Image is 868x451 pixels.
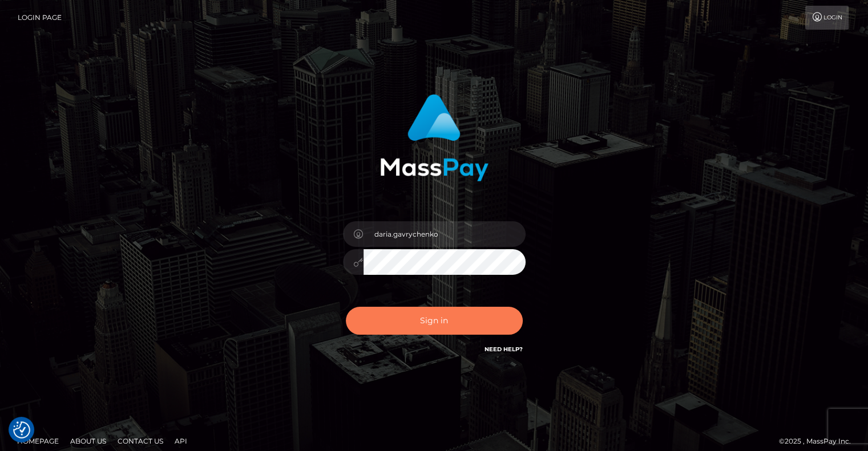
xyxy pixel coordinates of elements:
img: Revisit consent button [13,421,30,438]
a: Need Help? [485,346,523,353]
a: Login Page [18,6,62,30]
img: MassPay Login [380,94,488,181]
button: Sign in [346,307,523,335]
a: About Us [66,432,111,450]
div: © 2025 , MassPay Inc. [779,435,859,448]
a: Homepage [13,432,63,450]
a: Login [805,6,849,30]
input: Username... [364,221,526,247]
button: Consent Preferences [13,421,30,438]
a: API [170,432,192,450]
a: Contact Us [113,432,168,450]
